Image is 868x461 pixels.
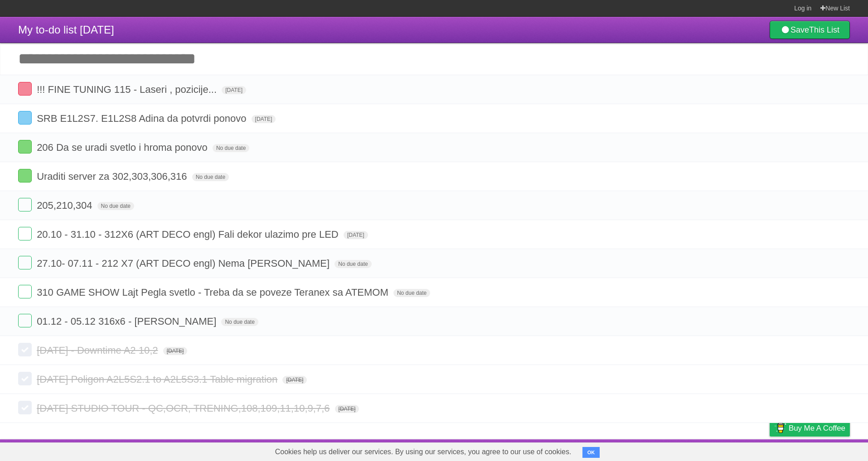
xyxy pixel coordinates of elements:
button: OK [582,447,600,458]
span: [DATE] [282,376,307,384]
a: SaveThis List [770,21,850,39]
b: This List [809,25,839,34]
label: Done [18,401,32,414]
a: Buy me a coffee [770,420,850,437]
a: Suggest a feature [793,442,850,459]
span: [DATE] [163,347,188,355]
span: [DATE] [344,231,368,239]
span: !!! FINE TUNING 115 - Laseri , pozicije... [37,84,219,95]
span: 20.10 - 31.10 - 312X6 (ART DECO engl) Fali dekor ulazimo pre LED [37,229,341,240]
label: Done [18,198,32,211]
span: No due date [335,260,371,268]
label: Done [18,140,32,154]
span: [DATE] [252,115,276,123]
label: Done [18,256,32,269]
span: Buy me a coffee [789,420,845,436]
label: Done [18,372,32,385]
span: No due date [97,202,134,210]
a: Terms [727,442,747,459]
a: Developers [679,442,716,459]
span: [DATE] STUDIO TOUR - QC,OCR, TRENING,108,109,11,10,9,7,6 [37,403,332,414]
label: Done [18,169,32,182]
span: No due date [213,144,249,152]
label: Done [18,343,32,356]
span: 27.10- 07.11 - 212 X7 (ART DECO engl) Nema [PERSON_NAME] [37,258,332,269]
label: Done [18,285,32,298]
img: Buy me a coffee [774,420,786,436]
span: 310 GAME SHOW Lajt Pegla svetlo - Treba da se poveze Teranex sa ATEMOM [37,287,391,298]
label: Done [18,82,32,96]
label: Done [18,227,32,240]
span: [DATE] - Downtime A2 10,2 [37,345,160,356]
a: Privacy [758,442,781,459]
span: SRB E1L2S7. E1L2S8 Adina da potvrdi ponovo [37,113,248,124]
span: 01.12 - 05.12 316x6 - [PERSON_NAME] [37,316,218,327]
span: 205,210,304 [37,200,94,211]
span: No due date [393,289,430,297]
span: [DATE] [335,405,359,413]
span: Uraditi server za 302,303,306,316 [37,171,189,182]
span: Cookies help us deliver our services. By using our services, you agree to our use of cookies. [266,443,581,461]
label: Done [18,111,32,125]
a: About [649,442,668,459]
span: No due date [221,318,258,326]
label: Done [18,314,32,327]
span: My to-do list [DATE] [18,24,114,36]
span: No due date [192,173,229,181]
span: [DATE] Poligon A2L5S2.1 to A2L5S3.1 Table migration [37,374,280,385]
span: [DATE] [222,86,246,94]
span: 206 Da se uradi svetlo i hroma ponovo [37,142,210,153]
